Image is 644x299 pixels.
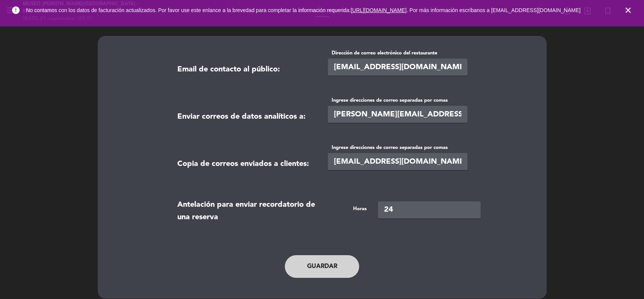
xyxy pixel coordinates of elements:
input: contacto@lacocina.com, juan@lacocina.com [328,106,467,123]
button: Guardar [285,255,360,278]
label: Email de contacto al público: [177,60,280,76]
input: contacto@lacocina.com, juan@lacocina.com [328,153,467,170]
input: contacto@lacocina.com [328,59,467,76]
span: No contamos con los datos de facturación actualizados. Por favor use este enlance a la brevedad p... [26,7,581,13]
a: . Por más información escríbanos a [EMAIL_ADDRESS][DOMAIN_NAME] [407,7,581,13]
label: Ingrese direcciones de correo separadas por comas [328,96,467,104]
i: close [624,6,633,15]
i: error [11,6,20,15]
label: Dirección de correo electrónico del restaurante [328,49,467,57]
label: Ingrese direcciones de correo separadas por comas [328,144,467,152]
a: [URL][DOMAIN_NAME] [351,7,407,13]
label: Enviar correos de datos analíticos a: [177,107,306,123]
label: Antelación para enviar recordatorio de una reserva [177,195,317,223]
label: Copia de correos enviados a clientes: [177,154,309,170]
div: Horas [322,191,372,227]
